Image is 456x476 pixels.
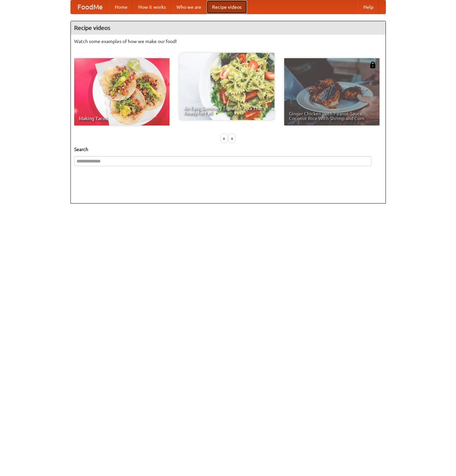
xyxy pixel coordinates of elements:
a: Recipe videos [207,0,247,14]
div: » [229,134,235,143]
a: How it works [133,0,171,14]
a: Home [109,0,133,14]
h4: Recipe videos [71,21,386,35]
a: An Easy, Summery Tomato Pasta That's Ready for Fall [179,53,274,120]
h5: Search [74,146,382,153]
div: « [221,134,227,143]
span: An Easy, Summery Tomato Pasta That's Ready for Fall [184,106,270,115]
a: Help [358,0,379,14]
a: FoodMe [71,0,109,14]
img: 483408.png [369,62,376,68]
p: Watch some examples of how we make our food! [74,38,382,45]
a: Who we are [171,0,207,14]
a: Making Tacos [74,58,169,125]
span: Making Tacos [79,116,165,121]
